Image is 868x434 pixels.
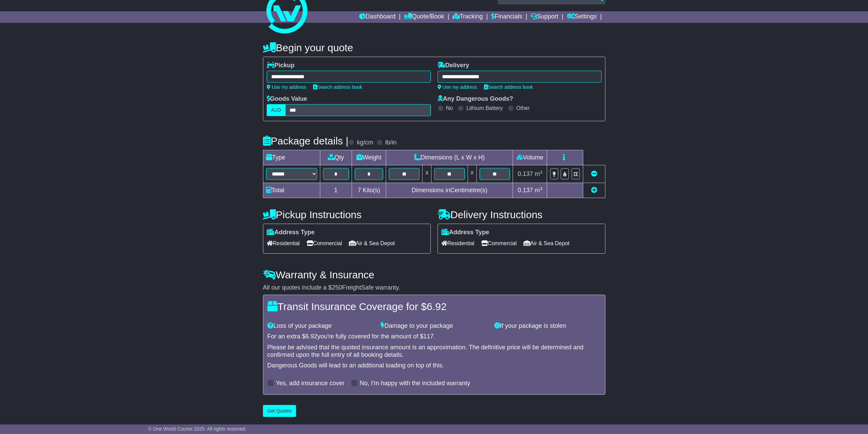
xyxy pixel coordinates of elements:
[357,139,373,146] label: kg/cm
[267,333,601,340] div: For an extra $ you're fully covered for the amount of $ .
[352,183,386,198] td: Kilo(s)
[360,380,470,387] label: No, I'm happy with the included warranty
[263,269,605,280] h4: Warranty & Insurance
[267,229,315,236] label: Address Type
[386,183,513,198] td: Dimensions in Centimetre(s)
[438,84,477,90] a: Use my address
[491,11,522,23] a: Financials
[591,187,597,194] a: Add new item
[267,301,601,312] h4: Transit Insurance Coverage for $
[441,229,489,236] label: Address Type
[535,170,543,177] span: m
[540,186,543,191] sup: 3
[377,322,491,330] div: Damage to your package
[263,42,605,53] h4: Begin your quote
[567,11,597,23] a: Settings
[263,284,605,292] div: All our quotes include a $ FreightSafe warranty.
[481,238,517,249] span: Commercial
[484,84,533,90] a: Search address book
[524,238,570,249] span: Air & Sea Depot
[359,11,396,23] a: Dashboard
[267,362,601,369] div: Dangerous Goods will lead to an additional loading on top of this.
[313,84,362,90] a: Search address book
[438,95,513,103] label: Any Dangerous Goods?
[591,170,597,177] a: Remove this item
[516,105,530,111] label: Other
[320,150,352,165] td: Qty
[263,405,296,417] button: Get Quotes
[540,170,543,175] sup: 3
[263,209,431,220] h4: Pickup Instructions
[263,183,320,198] td: Total
[386,150,513,165] td: Dimensions (L x W x H)
[148,426,247,432] span: © One World Courier 2025. All rights reserved.
[263,150,320,165] td: Type
[531,11,558,23] a: Support
[441,238,474,249] span: Residential
[518,170,533,177] span: 0.137
[535,187,543,194] span: m
[438,62,469,69] label: Delivery
[385,139,396,146] label: lb/in
[352,150,386,165] td: Weight
[453,11,483,23] a: Tracking
[446,105,453,111] label: No
[332,284,342,291] span: 250
[349,238,395,249] span: Air & Sea Depot
[263,135,349,146] h4: Package details |
[264,322,378,330] div: Loss of your package
[267,238,300,249] span: Residential
[276,380,344,387] label: Yes, add insurance cover
[267,344,601,359] div: Please be advised that the quoted insurance amount is an approximation. The definitive price will...
[427,301,446,312] span: 6.92
[518,187,533,194] span: 0.137
[438,209,605,220] h4: Delivery Instructions
[466,105,503,111] label: Lithium Battery
[306,333,318,340] span: 6.92
[267,84,306,90] a: Use my address
[423,165,431,183] td: x
[267,95,307,103] label: Goods Value
[423,333,433,340] span: 117
[307,238,342,249] span: Commercial
[320,183,352,198] td: 1
[404,11,444,23] a: Quote/Book
[267,104,286,116] label: AUD
[267,62,295,69] label: Pickup
[468,165,476,183] td: x
[513,150,547,165] td: Volume
[357,187,361,194] span: 7
[491,322,604,330] div: If your package is stolen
